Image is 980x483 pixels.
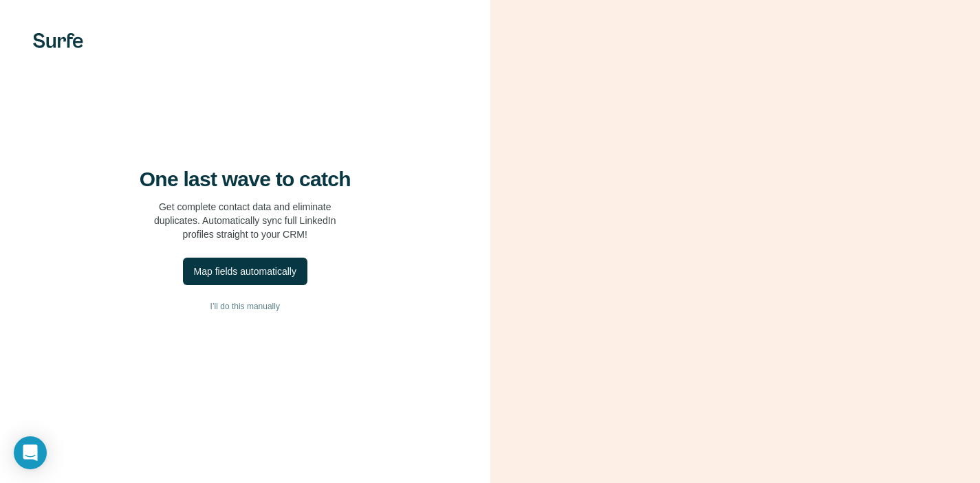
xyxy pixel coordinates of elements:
[14,436,47,469] div: Open Intercom Messenger
[28,296,463,317] button: I’ll do this manually
[154,200,336,241] p: Get complete contact data and eliminate duplicates. Automatically sync full LinkedIn profiles str...
[210,300,280,313] span: I’ll do this manually
[140,167,351,192] h4: One last wave to catch
[194,265,296,278] div: Map fields automatically
[183,258,307,285] button: Map fields automatically
[33,33,83,48] img: Surfe's logo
